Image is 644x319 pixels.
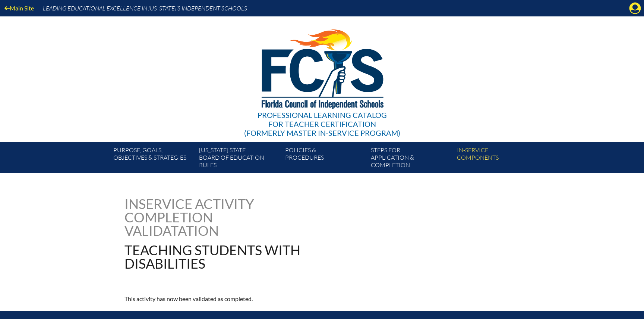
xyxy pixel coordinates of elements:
[268,119,376,128] span: for Teacher Certification
[124,197,275,237] h1: Inservice Activity Completion Validatation
[110,145,196,173] a: Purpose, goals,objectives & strategies
[124,243,369,270] h1: Teaching Students With Disabilities
[629,2,641,14] svg: Manage account
[1,3,37,13] a: Main Site
[282,145,368,173] a: Policies &Procedures
[245,16,399,118] img: FCISlogo221.eps
[124,294,387,304] p: This activity has now been validated as completed.
[244,110,400,137] div: Professional Learning Catalog (formerly Master In-service Program)
[454,145,540,173] a: In-servicecomponents
[368,145,454,173] a: Steps forapplication & completion
[196,145,282,173] a: [US_STATE] StateBoard of Education rules
[241,15,403,139] a: Professional Learning Catalog for Teacher Certification(formerly Master In-service Program)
